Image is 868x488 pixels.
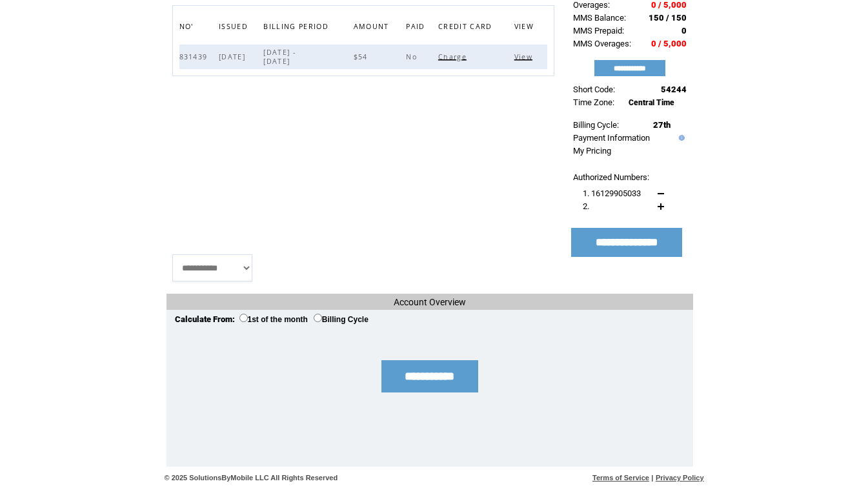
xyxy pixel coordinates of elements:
[406,52,420,61] span: No
[573,120,619,130] span: Billing Cycle:
[649,13,687,23] span: 150 / 150
[653,120,671,130] span: 27th
[239,315,308,324] label: 1st of the month
[263,19,332,37] span: BILLING PERIOD
[651,39,687,48] span: 0 / 5,000
[583,201,589,211] span: 2.
[175,314,235,324] span: Calculate From:
[573,13,626,23] span: MMS Balance:
[573,97,614,107] span: Time Zone:
[514,52,536,61] span: Click to view this bill
[263,48,296,66] span: [DATE] - [DATE]
[179,52,211,61] span: 831439
[651,474,653,482] span: |
[681,26,687,36] span: 0
[219,22,251,30] a: ISSUED
[179,22,197,30] a: NO'
[219,19,251,37] span: ISSUED
[438,52,470,60] a: Charge
[406,22,428,30] a: PAID
[656,474,704,482] a: Privacy Policy
[661,85,687,94] span: 54244
[592,474,649,482] a: Terms of Service
[239,314,248,322] input: 1st of the month
[573,85,615,94] span: Short Code:
[354,52,371,61] span: $54
[573,172,649,182] span: Authorized Numbers:
[514,52,536,60] a: View
[179,19,197,37] span: NO'
[438,52,470,61] span: Click to charge this bill
[263,22,332,30] a: BILLING PERIOD
[314,314,322,322] input: Billing Cycle
[573,133,650,143] a: Payment Information
[165,474,338,482] span: © 2025 SolutionsByMobile LLC All Rights Reserved
[394,297,466,307] span: Account Overview
[573,146,611,156] a: My Pricing
[354,19,392,37] span: AMOUNT
[676,135,685,141] img: help.gif
[573,26,624,36] span: MMS Prepaid:
[354,22,392,30] a: AMOUNT
[438,19,496,37] span: CREDIT CARD
[514,19,537,37] span: VIEW
[406,19,428,37] span: PAID
[583,188,641,198] span: 1. 16129905033
[219,52,248,61] span: [DATE]
[629,98,674,107] span: Central Time
[314,315,368,324] label: Billing Cycle
[573,39,631,48] span: MMS Overages:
